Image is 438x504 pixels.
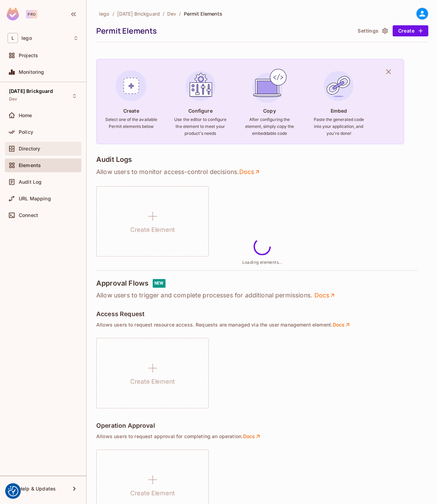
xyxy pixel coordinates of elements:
[174,116,227,137] h6: Use the editor to configure the element to meet your product's needs
[179,10,181,17] li: /
[130,488,175,498] h1: Create Element
[113,67,150,105] img: Create Element
[19,146,40,151] span: Directory
[96,26,351,36] div: Permit Elements
[96,433,428,440] p: Allows users to request approval for completing an operation .
[331,107,347,114] h4: Embed
[19,163,41,168] span: Elements
[99,10,110,17] span: the active workspace
[113,10,114,17] li: /
[243,433,261,440] a: Docs
[251,67,288,105] img: Copy Element
[314,291,336,299] a: Docs
[8,33,18,43] span: L
[8,486,18,496] button: Consent Preferences
[184,10,223,17] span: Permit Elements
[263,107,276,114] h4: Copy
[182,67,219,105] img: Configure Element
[243,116,296,137] h6: After configuring the element, simply copy the embeddable code
[19,486,56,492] span: Help & Updates
[105,116,158,130] h6: Select one of the available Permit elements below
[19,69,44,75] span: Monitoring
[332,322,351,328] a: Docs
[9,96,17,102] span: Dev
[96,291,428,299] p: Allow users to trigger and complete processes for additional permissions.
[19,196,51,201] span: URL Mapping
[8,486,18,496] img: Revisit consent button
[96,168,428,176] p: Allow users to monitor access-control decisions .
[19,212,38,218] span: Connect
[96,155,132,164] h4: Audit Logs
[130,376,175,387] h1: Create Element
[96,322,428,328] p: Allows users to request resource access. Requests are managed via the user management element .
[163,10,164,17] li: /
[9,88,53,94] span: [DATE] Brickguard
[130,225,175,235] h1: Create Element
[242,260,283,265] span: Loading elements...
[312,116,365,137] h6: Paste the generated code into your application, and you're done!
[117,10,160,17] span: the active project
[167,10,176,17] span: the active environment
[19,179,42,185] span: Audit Log
[123,107,139,114] h4: Create
[393,25,428,36] button: Create
[239,168,261,176] a: Docs
[355,25,390,36] button: Settings
[188,107,213,114] h4: Configure
[96,311,144,318] h5: Access Request
[21,35,32,41] span: Workspace: lego
[19,129,33,135] span: Policy
[19,53,38,58] span: Projects
[19,113,32,118] span: Home
[7,8,19,20] img: SReyMgAAAABJRU5ErkJggg==
[96,422,155,429] h5: Operation Approval
[153,279,165,288] div: NEW
[320,67,357,105] img: Embed Element
[96,279,149,288] h4: Approval Flows
[26,10,37,18] div: Pro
